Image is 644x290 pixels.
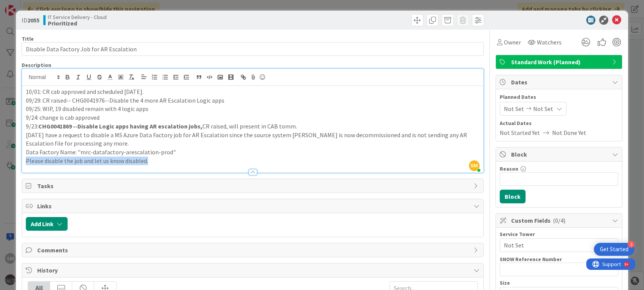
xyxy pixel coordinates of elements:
[500,280,618,285] div: Size
[22,16,39,25] span: ID
[504,104,524,113] span: Not Set
[500,165,518,172] label: Reason
[553,217,565,224] span: ( 0/4 )
[26,148,479,157] p: Data Factory Name: "mrc-datafactory-arescalation-prod"
[537,38,562,47] span: Watchers
[26,113,479,122] p: 9/24: change is cab approved
[26,105,479,113] p: 09/25: WIP, 19 disabled remain with 4 logic apps
[469,160,480,171] span: SM
[26,87,479,96] p: 10/01: CR cab approved and scheduled [DATE].
[26,217,68,231] button: Add Link
[37,201,469,211] span: Links
[26,122,479,131] p: 9/23: CR raised, will present in CAB tomm.
[26,131,479,148] p: [DATE] have a request to disable a MS Azure Data Factory job for AR Escalation since the source s...
[37,181,469,190] span: Tasks
[22,42,483,56] input: type card name here...
[37,246,469,255] span: Comments
[594,243,635,256] div: Open Get Started checklist, remaining modules: 3
[500,231,618,237] div: Service Tower
[500,190,526,203] button: Block
[16,1,35,10] span: Support
[22,35,34,42] label: Title
[500,256,562,263] label: SNOW Reference Number
[48,20,107,26] b: Prioritized
[22,62,51,68] span: Description
[552,128,586,137] span: Not Done Yet
[600,246,628,253] div: Get Started
[26,157,479,165] p: Please disable the job and let us know disabled.
[38,122,202,130] strong: CHG0041869 --Disable Logic apps having AR escalation jobs,
[500,119,618,127] span: Actual Dates
[511,150,608,159] span: Block
[533,104,553,113] span: Not Set
[26,96,479,105] p: 09/29: CR raised-- CHG0041976--Disable the 4 more AR Escalation Logic apps
[511,78,608,87] span: Dates
[48,14,107,20] span: IT Service Delivery - Cloud
[500,93,618,101] span: Planned Dates
[37,266,469,275] span: History
[511,57,608,67] span: Standard Work (Planned)
[500,128,540,137] span: Not Started Yet
[504,241,605,250] span: Not Set
[38,3,42,9] div: 9+
[504,38,521,47] span: Owner
[511,216,608,225] span: Custom Fields
[628,241,635,248] div: 3
[27,16,39,24] b: 2055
